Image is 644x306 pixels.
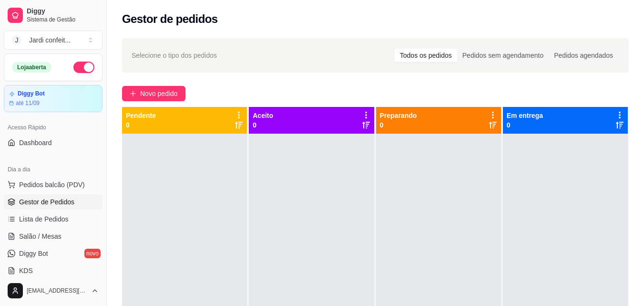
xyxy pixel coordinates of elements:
[4,263,102,278] a: KDS
[380,111,417,120] p: Preparando
[4,177,102,192] button: Pedidos balcão (PDV)
[19,197,74,207] span: Gestor de Pedidos
[19,266,33,275] span: KDS
[549,49,618,62] div: Pedidos agendados
[253,120,273,130] p: 0
[4,135,102,150] a: Dashboard
[4,211,102,227] a: Lista de Pedidos
[4,31,102,50] button: Select a team
[4,194,102,210] a: Gestor de Pedidos
[12,62,51,73] div: Loja aberta
[27,7,99,16] span: Diggy
[395,49,457,62] div: Todos os pedidos
[122,11,218,27] h2: Gestor de pedidos
[18,90,45,97] article: Diggy Bot
[126,120,156,130] p: 0
[4,4,102,27] a: DiggySistema de Gestão
[130,90,136,97] span: plus
[4,85,102,112] a: Diggy Botaté 11/09
[380,120,417,130] p: 0
[4,279,102,302] button: [EMAIL_ADDRESS][DOMAIN_NAME]
[457,49,549,62] div: Pedidos sem agendamento
[73,62,94,73] button: Alterar Status
[253,111,273,120] p: Aceito
[4,162,102,177] div: Dia a dia
[19,138,52,148] span: Dashboard
[122,86,185,101] button: Novo pedido
[4,229,102,244] a: Salão / Mesas
[27,287,87,295] span: [EMAIL_ADDRESS][DOMAIN_NAME]
[4,120,102,135] div: Acesso Rápido
[507,120,543,130] p: 0
[126,111,156,120] p: Pendente
[16,99,40,107] article: até 11/09
[19,180,85,190] span: Pedidos balcão (PDV)
[132,50,217,61] span: Selecione o tipo dos pedidos
[19,232,61,241] span: Salão / Mesas
[29,35,71,45] div: Jardi confeit ...
[140,88,178,99] span: Novo pedido
[12,35,21,45] span: J
[4,246,102,261] a: Diggy Botnovo
[507,111,543,120] p: Em entrega
[19,214,69,224] span: Lista de Pedidos
[27,16,99,23] span: Sistema de Gestão
[19,249,48,258] span: Diggy Bot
